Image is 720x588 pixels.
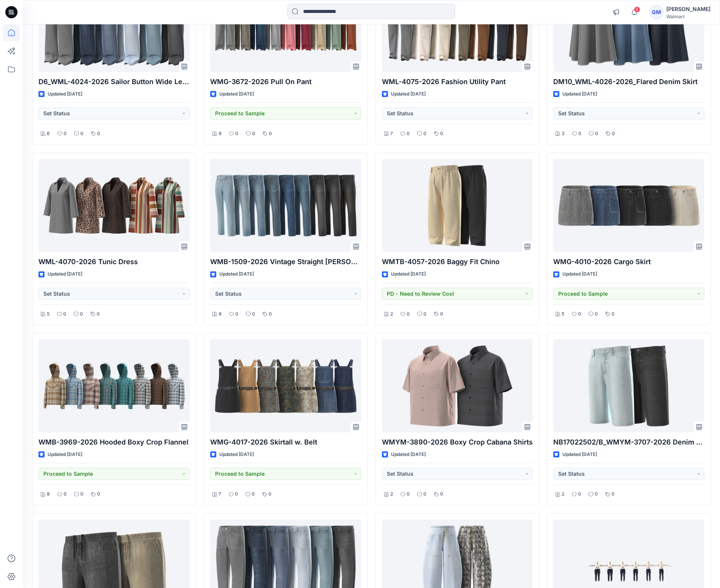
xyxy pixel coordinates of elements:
[562,451,597,459] p: Updated [DATE]
[578,490,581,498] p: 0
[219,310,222,318] p: 9
[47,310,49,318] p: 5
[235,490,238,498] p: 0
[235,310,238,318] p: 0
[611,310,615,318] p: 0
[269,310,272,318] p: 0
[595,130,598,138] p: 0
[382,76,533,87] p: WML-4075-2026 Fashion Utility Pant
[382,159,533,252] a: WMTB-4057-2026 Baggy Fit Chino
[235,130,238,138] p: 0
[97,310,100,318] p: 0
[80,130,83,138] p: 0
[63,310,66,318] p: 0
[595,490,598,498] p: 0
[210,76,361,87] p: WMG-3672-2026 Pull On Pant
[440,490,443,498] p: 0
[80,490,83,498] p: 0
[390,490,393,498] p: 2
[553,257,704,267] p: WMG-4010-2026 Cargo Skirt
[423,130,426,138] p: 0
[80,310,83,318] p: 0
[666,14,710,19] div: Walmart
[210,339,361,432] a: WMG-4017-2026 Skirtall w. Belt
[38,257,190,267] p: WML-4070-2026 Tunic Dress
[47,130,50,138] p: 6
[562,130,565,138] p: 3
[48,270,82,278] p: Updated [DATE]
[268,490,271,498] p: 0
[382,437,533,448] p: WMYM-3890-2026 Boxy Crop Cabana Shirts
[650,5,663,19] div: GM
[666,5,710,14] div: [PERSON_NAME]
[48,451,82,459] p: Updated [DATE]
[390,310,393,318] p: 2
[48,90,82,98] p: Updated [DATE]
[423,490,426,498] p: 0
[440,130,443,138] p: 0
[634,6,640,13] span: 9
[562,490,564,498] p: 2
[219,451,254,459] p: Updated [DATE]
[219,130,222,138] p: 9
[219,90,254,98] p: Updated [DATE]
[38,339,190,432] a: WMB-3969-2026 Hooded Boxy Crop Flannel
[595,310,598,318] p: 0
[440,310,443,318] p: 0
[423,310,426,318] p: 0
[38,76,190,87] p: D6_WML-4024-2026 Sailor Button Wide Leg Pant
[553,437,704,448] p: NB17022502/B_WMYM-3707-2026 Denim Jort- Inseam 12"
[562,310,564,318] p: 5
[553,159,704,252] a: WMG-4010-2026 Cargo Skirt
[562,90,597,98] p: Updated [DATE]
[612,130,615,138] p: 0
[97,130,100,138] p: 0
[210,159,361,252] a: WMB-1509-2026 Vintage Straight Jean
[47,490,50,498] p: 8
[210,437,361,448] p: WMG-4017-2026 Skirtall w. Belt
[407,130,410,138] p: 0
[97,490,100,498] p: 0
[382,257,533,267] p: WMTB-4057-2026 Baggy Fit Chino
[382,339,533,432] a: WMYM-3890-2026 Boxy Crop Cabana Shirts
[252,490,255,498] p: 0
[578,310,581,318] p: 0
[407,310,410,318] p: 0
[64,130,67,138] p: 0
[219,270,254,278] p: Updated [DATE]
[611,490,615,498] p: 0
[252,130,255,138] p: 0
[269,130,272,138] p: 0
[562,270,597,278] p: Updated [DATE]
[390,130,393,138] p: 7
[553,76,704,87] p: DM10_WML-4026-2026_Flared Denim Skirt
[219,490,221,498] p: 7
[252,310,255,318] p: 0
[578,130,581,138] p: 0
[407,490,410,498] p: 0
[553,339,704,432] a: NB17022502/B_WMYM-3707-2026 Denim Jort- Inseam 12"
[391,270,426,278] p: Updated [DATE]
[210,257,361,267] p: WMB-1509-2026 Vintage Straight [PERSON_NAME]
[391,90,426,98] p: Updated [DATE]
[38,437,190,448] p: WMB-3969-2026 Hooded Boxy Crop Flannel
[64,490,67,498] p: 0
[38,159,190,252] a: WML-4070-2026 Tunic Dress
[391,451,426,459] p: Updated [DATE]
